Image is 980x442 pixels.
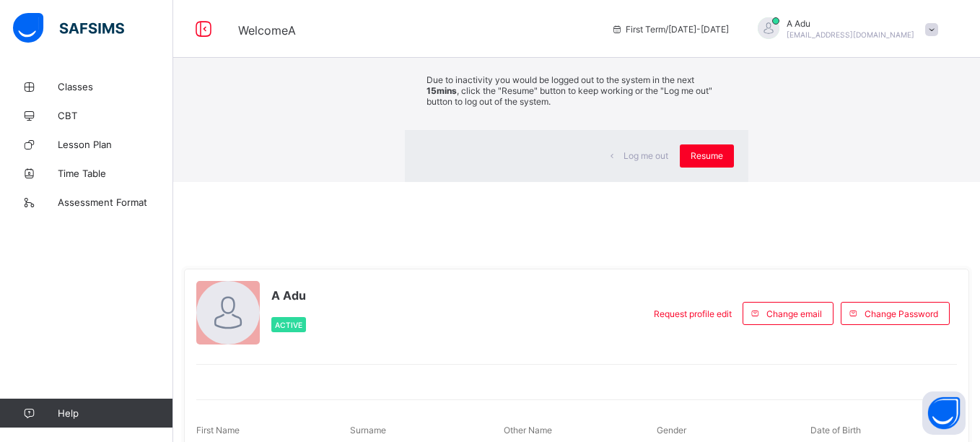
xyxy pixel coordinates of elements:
span: Other Name [504,425,552,435]
p: Due to inactivity you would be logged out to the system in the next , click the "Resume" button t... [426,74,726,107]
span: A Adu [787,18,914,29]
span: Change email [766,308,822,319]
span: CBT [58,110,173,121]
span: Request profile edit [654,308,732,319]
span: Classes [58,81,173,92]
span: Lesson Plan [58,139,173,150]
strong: 15mins [426,85,457,96]
span: Log me out [624,150,668,161]
div: AAdu [743,17,945,41]
span: Help [58,407,172,419]
span: First Name [196,425,240,435]
span: Assessment Format [58,196,173,208]
span: Date of Birth [810,425,861,435]
span: Resume [691,150,723,161]
span: Gender [657,425,686,435]
span: Time Table [58,168,173,179]
span: Surname [350,425,386,435]
button: Open asap [922,391,966,435]
span: A Adu [271,288,306,303]
img: safsims [13,13,124,43]
span: Change Password [865,308,938,319]
span: [EMAIL_ADDRESS][DOMAIN_NAME] [787,30,914,39]
span: session/term information [611,24,729,35]
span: Active [275,321,302,329]
span: Welcome A [238,23,296,38]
